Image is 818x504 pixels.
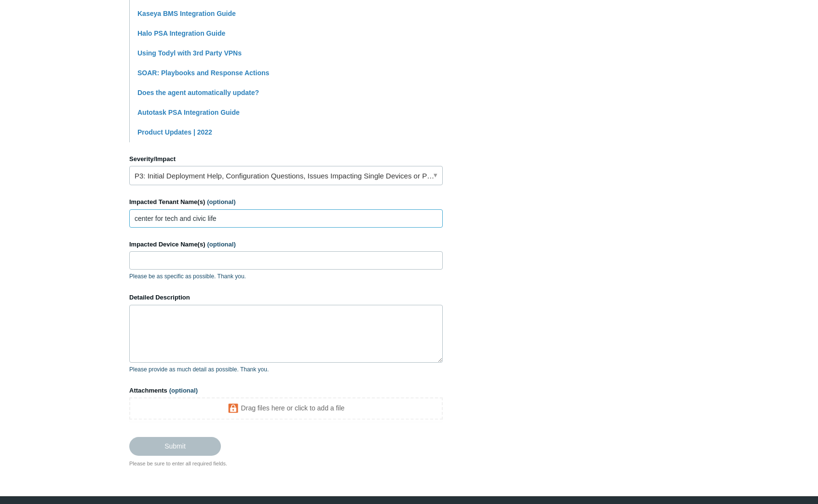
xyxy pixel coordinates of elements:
[129,240,443,249] label: Impacted Device Name(s)
[129,272,443,281] p: Please be as specific as possible. Thank you.
[129,166,443,185] a: P3: Initial Deployment Help, Configuration Questions, Issues Impacting Single Devices or Past Out...
[137,29,225,37] a: Halo PSA Integration Guide
[129,386,443,395] label: Attachments
[129,293,443,302] label: Detailed Description
[137,69,269,77] a: SOAR: Playbooks and Response Actions
[129,365,443,374] p: Please provide as much detail as possible. Thank you.
[137,89,259,96] a: Does the agent automatically update?
[137,49,242,57] a: Using Todyl with 3rd Party VPNs
[137,10,236,17] a: Kaseya BMS Integration Guide
[207,198,235,205] span: (optional)
[129,460,443,468] div: Please be sure to enter all required fields.
[129,437,221,455] input: Submit
[207,241,236,248] span: (optional)
[129,154,443,164] label: Severity/Impact
[137,109,240,116] a: Autotask PSA Integration Guide
[169,387,198,394] span: (optional)
[129,197,443,207] label: Impacted Tenant Name(s)
[137,128,212,136] a: Product Updates | 2022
